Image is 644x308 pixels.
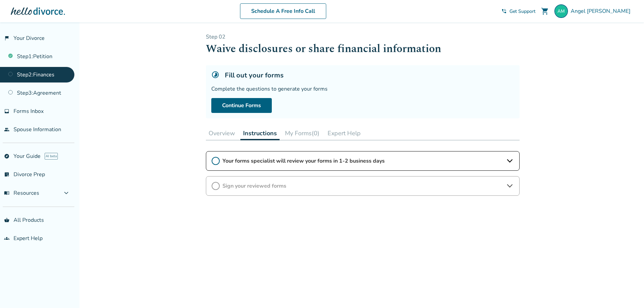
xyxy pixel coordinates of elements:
[4,153,9,159] span: explore
[62,189,70,197] span: expand_more
[571,7,633,15] span: Angel [PERSON_NAME]
[501,8,535,15] a: phone_in_talkGet Support
[4,109,9,114] span: inbox
[222,182,503,190] span: Sign your reviewed forms
[541,7,549,15] span: shopping_cart
[211,98,272,113] a: Continue Forms
[509,8,535,15] span: Get Support
[554,4,568,18] img: angel.moreno210@gmail.com
[211,85,514,93] div: Complete the questions to generate your forms
[282,126,322,140] button: My Forms(0)
[325,126,363,140] button: Expert Help
[4,172,9,177] span: list_alt_check
[225,71,284,80] h5: Fill out your forms
[610,276,644,308] iframe: Chat Widget
[14,108,44,115] span: Forms Inbox
[501,8,507,14] span: phone_in_talk
[4,236,9,241] span: groups
[206,41,520,57] h1: Waive disclosures or share financial information
[4,190,9,196] span: menu_book
[4,217,9,223] span: shopping_basket
[4,35,9,41] span: flag_2
[4,127,9,132] span: people
[240,126,280,140] button: Instructions
[222,157,503,165] span: Your forms specialist will review your forms in 1-2 business days
[45,153,58,160] span: AI beta
[206,33,520,41] p: Step 0 2
[4,189,39,197] span: Resources
[240,3,326,19] a: Schedule A Free Info Call
[206,126,238,140] button: Overview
